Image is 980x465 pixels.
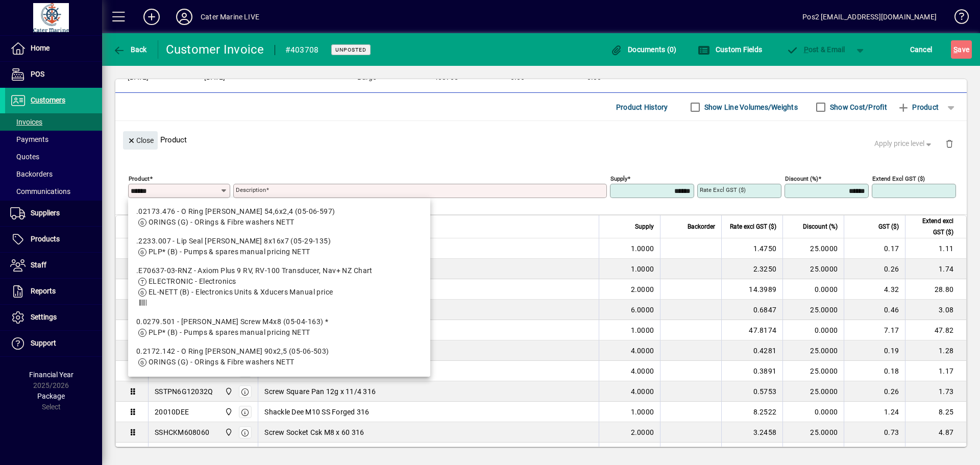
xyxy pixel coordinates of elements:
[728,366,776,376] div: 0.3891
[264,386,376,397] span: Screw Square Pan 12g x 11/4 316
[10,170,53,178] span: Backorders
[222,406,234,418] span: Cater Marine
[631,427,654,437] span: 2.0000
[874,138,934,149] span: Apply price level
[631,243,654,254] span: 1.0000
[128,202,430,232] mat-option: .02173.476 - O Ring Johnson 54,6x2,4 (05-06-597)
[844,443,905,463] td: 0.22
[803,221,838,232] span: Discount (%)
[10,153,39,161] span: Quotes
[128,261,430,312] mat-option: .E70637-03-RNZ - Axiom Plus 9 RV, RV-100 Transducer, Nav+ NZ Chart
[953,45,958,54] span: S
[905,238,966,259] td: 1.11
[201,9,259,25] div: Cater Marine LIVE
[728,386,776,397] div: 0.5753
[136,346,422,357] div: 0.2172.142 - O Ring [PERSON_NAME] 90x2,5 (05-06-503)
[728,407,776,417] div: 8.2522
[5,36,102,61] a: Home
[31,287,56,295] span: Reports
[155,386,213,397] div: SSTPN6G12032Q
[782,422,844,443] td: 25.0000
[31,235,60,243] span: Products
[149,248,310,256] span: PLP* (B) - Pumps & spares manual pricing NETT
[782,279,844,300] td: 0.0000
[31,261,46,269] span: Staff
[728,305,776,315] div: 0.6847
[905,402,966,422] td: 8.25
[128,312,430,342] mat-option: 0.0279.501 - Johnson Screw M4x8 (05-04-163) *
[285,42,319,58] div: #403708
[844,361,905,381] td: 0.18
[698,45,762,54] span: Custom Fields
[844,279,905,300] td: 4.32
[128,372,430,401] mat-option: 0.2230.015 - Johnson V-ring (05-19-503
[264,427,364,437] span: Screw Socket Csk M8 x 60 316
[905,422,966,443] td: 4.87
[728,284,776,295] div: 14.3989
[264,407,369,417] span: Shackle Dee M10 SS Forged 316
[937,139,962,148] app-page-header-button: Delete
[612,98,672,116] button: Product History
[782,381,844,402] td: 25.0000
[136,206,422,217] div: .02173.476 - O Ring [PERSON_NAME] 54,6x2,4 (05-06-597)
[844,259,905,279] td: 0.26
[10,187,70,195] span: Communications
[782,361,844,381] td: 25.0000
[236,186,266,193] mat-label: Description
[870,135,938,153] button: Apply price level
[802,9,937,25] div: Pos2 [EMAIL_ADDRESS][DOMAIN_NAME]
[136,376,422,386] div: 0.2230.015 - [PERSON_NAME] V-ring ([PHONE_NUMBER]
[905,259,966,279] td: 1.74
[782,300,844,320] td: 25.0000
[910,41,933,58] span: Cancel
[136,265,422,276] div: .E70637-03-RNZ - Axiom Plus 9 RV, RV-100 Transducer, Nav+ NZ Chart
[702,102,798,112] label: Show Line Volumes/Weights
[166,41,264,58] div: Customer Invoice
[844,340,905,361] td: 0.19
[31,209,60,217] span: Suppliers
[631,284,654,295] span: 2.0000
[844,300,905,320] td: 0.46
[115,121,967,158] div: Product
[29,371,73,379] span: Financial Year
[631,346,654,356] span: 4.0000
[149,358,295,366] span: ORINGS (G) - ORings & Fibre washers NETT
[828,102,887,112] label: Show Cost/Profit
[908,40,935,59] button: Cancel
[782,443,844,463] td: 25.0000
[31,313,57,321] span: Settings
[782,238,844,259] td: 25.0000
[844,422,905,443] td: 0.73
[844,238,905,259] td: 0.17
[127,132,154,149] span: Close
[610,175,627,182] mat-label: Supply
[123,131,158,150] button: Close
[782,402,844,422] td: 0.0000
[5,113,102,131] a: Invoices
[5,253,102,278] a: Staff
[728,243,776,254] div: 1.4750
[878,221,899,232] span: GST ($)
[730,221,776,232] span: Rate excl GST ($)
[905,300,966,320] td: 3.08
[110,40,150,59] button: Back
[631,386,654,397] span: 4.0000
[631,366,654,376] span: 4.0000
[905,361,966,381] td: 1.17
[10,118,42,126] span: Invoices
[335,46,366,53] span: Unposted
[155,407,189,417] div: 20010DEE
[5,279,102,304] a: Reports
[31,96,65,104] span: Customers
[113,45,147,54] span: Back
[120,135,160,144] app-page-header-button: Close
[10,135,48,143] span: Payments
[168,8,201,26] button: Profile
[222,386,234,397] span: Cater Marine
[905,279,966,300] td: 28.80
[782,259,844,279] td: 25.0000
[905,320,966,340] td: 47.82
[728,264,776,274] div: 2.3250
[631,305,654,315] span: 6.0000
[785,175,818,182] mat-label: Discount (%)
